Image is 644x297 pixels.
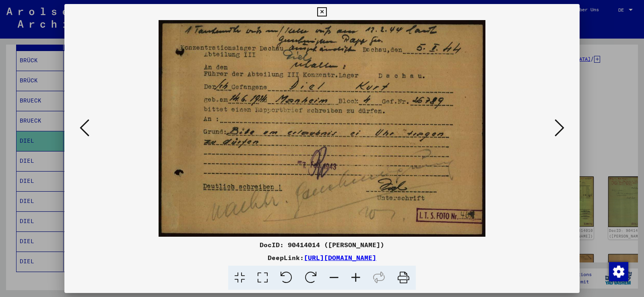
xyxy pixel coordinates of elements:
div: DeepLink: [64,253,580,262]
a: [URL][DOMAIN_NAME] [304,254,376,262]
div: DocID: 90414014 ([PERSON_NAME]) [64,240,580,250]
img: Zustimmung ändern [609,262,628,281]
div: Zustimmung ändern [609,262,628,281]
img: 001.jpg [159,20,485,237]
